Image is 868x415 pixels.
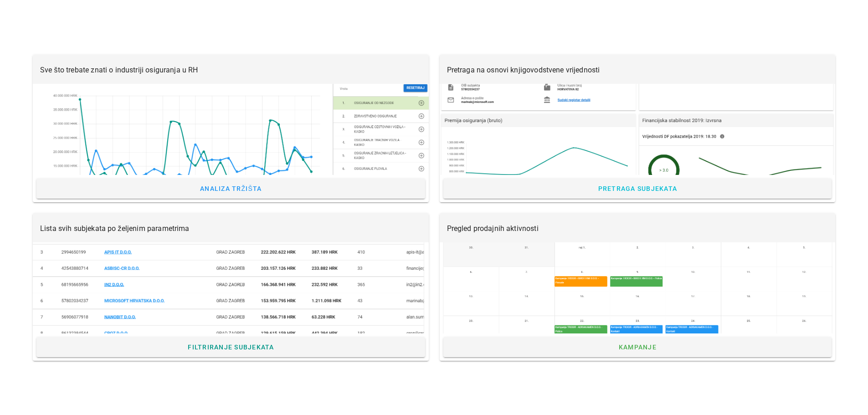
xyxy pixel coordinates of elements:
[443,337,832,357] a: Kampanje
[443,179,832,199] a: Pretraga subjekata
[40,224,190,233] span: Lista svih subjekata po željenim parametrima
[36,337,425,357] a: Filtriranje subjekata
[447,66,600,74] span: Pretraga na osnovi knjigovodstvene vrijednosti
[200,185,262,192] span: Analiza tržišta
[36,179,425,199] a: Analiza tržišta
[447,224,539,233] span: Pregled prodajnih aktivnosti
[40,66,198,74] span: Sve što trebate znati o industriji osiguranja u RH
[597,185,677,192] span: Pretraga subjekata
[618,343,657,351] span: Kampanje
[187,343,274,351] span: Filtriranje subjekata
